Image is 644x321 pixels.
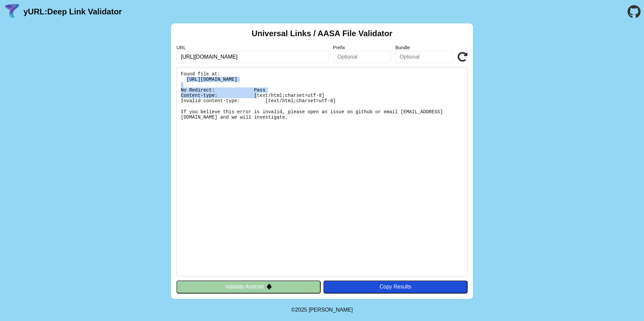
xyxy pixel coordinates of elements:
[176,280,321,293] button: Validate Android
[395,45,453,50] label: Bundle
[333,51,391,63] input: Optional
[333,45,391,50] label: Prefix
[176,45,329,50] label: URL
[23,7,122,16] a: yURL:Deep Link Validator
[295,307,307,313] span: 2025
[395,51,453,63] input: Optional
[176,51,329,63] input: Required
[3,3,21,20] img: yURL Logo
[327,284,464,290] div: Copy Results
[323,280,468,293] button: Copy Results
[266,284,272,290] img: droidIcon.svg
[252,29,392,38] h2: Universal Links / AASA File Validator
[291,299,353,321] footer: ©
[176,67,468,276] pre: Found file at: [URL][DOMAIN_NAME] No Redirect: Pass Content-type: [text/html;charset=utf-8] Inval...
[309,307,353,313] a: Michael Ibragimchayev's Personal Site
